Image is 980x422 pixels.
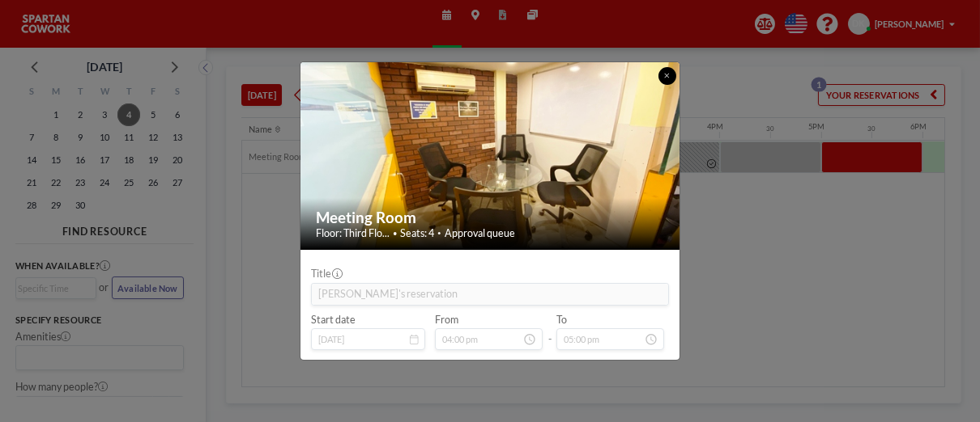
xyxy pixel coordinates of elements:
img: 537.jpg [300,14,681,298]
label: Title [311,268,342,281]
h2: Meeting Room [316,208,666,226]
span: Seats: 4 [400,227,434,240]
span: Approval queue [445,227,515,240]
span: • [437,230,441,238]
label: Start date [311,314,356,327]
label: From [435,314,458,327]
span: - [548,318,552,345]
span: • [393,229,397,238]
input: (No title) [312,284,669,306]
label: To [556,314,567,327]
span: Floor: Third Flo... [316,227,390,240]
